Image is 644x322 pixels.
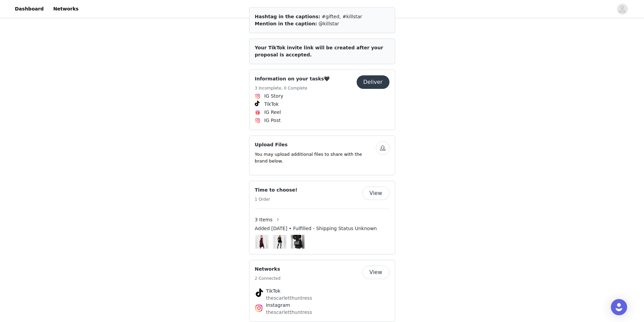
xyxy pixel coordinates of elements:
[291,233,305,250] img: Image Background Blur
[611,299,627,315] div: Open Intercom Messenger
[619,4,625,15] div: avatar
[318,21,339,26] span: @killstar
[255,141,376,148] h4: Upload Files
[264,93,283,100] span: IG Story
[275,235,284,249] img: Elderroot Mini Dress [BLACK]
[255,151,376,164] p: You may upload additional files to share with the brand below.
[255,187,297,194] h4: Time to choose!
[255,304,263,312] img: Instagram Icon
[266,309,378,316] p: thescarletthuntress
[357,75,389,89] button: Deliver
[249,70,395,130] div: Information on your tasks🖤
[49,1,82,17] a: Networks
[255,75,330,82] h4: Information on your tasks🖤
[362,187,389,200] button: View
[255,275,281,281] h5: 2 Connected
[266,295,378,302] p: thescarletthuntress
[257,235,266,249] img: Blood Oak Maxi Dress
[293,235,302,249] img: Myth Handbag
[255,21,317,26] span: Mention in the caption:
[255,110,260,115] img: Instagram Reels Icon
[273,233,287,250] img: Image Background Blur
[264,109,281,116] span: IG Reel
[322,14,362,19] span: #gifted, #killstar
[255,266,281,273] h4: Networks
[249,181,395,254] div: Time to choose!
[264,117,281,124] span: IG Post
[255,233,269,250] img: Image Background Blur
[11,1,48,17] a: Dashboard
[266,302,378,309] h4: Instagram
[255,45,383,57] span: Your TikTok invite link will be created after your proposal is accepted.
[255,216,273,223] span: 3 Items
[255,14,320,19] span: Hashtag in the captions:
[255,196,297,202] h5: 1 Order
[249,260,395,322] div: Networks
[266,288,378,295] h4: TikTok
[255,225,377,232] span: Added [DATE] • Fulfilled - Shipping Status Unknown
[255,118,260,123] img: Instagram Icon
[264,101,279,108] span: TikTok
[255,94,260,99] img: Instagram Icon
[362,266,389,279] button: View
[255,85,330,91] h5: 3 Incomplete, 0 Complete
